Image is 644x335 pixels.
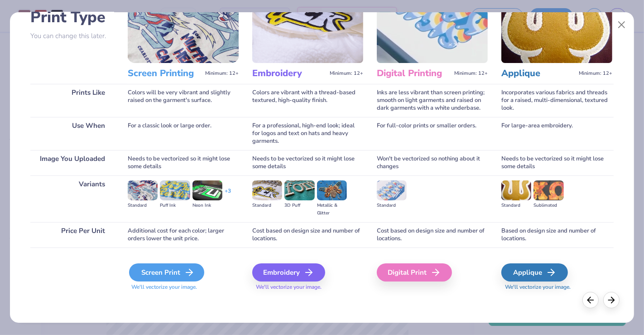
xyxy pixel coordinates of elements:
[252,180,282,200] img: Standard
[128,180,158,200] img: Standard
[501,117,612,150] div: For large-area embroidery.
[30,32,114,40] p: You can change this later.
[252,263,325,282] div: Embroidery
[128,68,202,79] h3: Screen Printing
[579,70,612,77] span: Minimum: 12+
[377,84,488,117] div: Inks are less vibrant than screen printing; smooth on light garments and raised on dark garments ...
[128,117,239,150] div: For a classic look or large order.
[205,70,239,77] span: Minimum: 12+
[252,202,282,209] div: Standard
[225,187,231,203] div: + 3
[30,117,114,150] div: Use When
[160,180,190,200] img: Puff Ink
[317,180,347,200] img: Metallic & Glitter
[252,117,363,150] div: For a professional, high-end look; ideal for logos and text on hats and heavy garments.
[30,222,114,248] div: Price Per Unit
[533,202,563,209] div: Sublimated
[377,222,488,248] div: Cost based on design size and number of locations.
[128,222,239,248] div: Additional cost for each color; larger orders lower the unit price.
[128,283,239,291] span: We'll vectorize your image.
[252,222,363,248] div: Cost based on design size and number of locations.
[252,68,326,79] h3: Embroidery
[192,202,222,209] div: Neon Ink
[501,283,612,291] span: We'll vectorize your image.
[284,202,314,209] div: 3D Puff
[128,202,158,209] div: Standard
[501,263,568,282] div: Applique
[252,84,363,117] div: Colors are vibrant with a thread-based textured, high-quality finish.
[613,16,630,34] button: Close
[30,84,114,117] div: Prints Like
[377,150,488,175] div: Won't be vectorized so nothing about it changes
[128,84,239,117] div: Colors will be very vibrant and slightly raised on the garment's surface.
[501,84,612,117] div: Incorporates various fabrics and threads for a raised, multi-dimensional, textured look.
[30,175,114,222] div: Variants
[501,202,531,209] div: Standard
[501,180,531,200] img: Standard
[330,70,363,77] span: Minimum: 12+
[128,150,239,175] div: Needs to be vectorized so it might lose some details
[317,202,347,217] div: Metallic & Glitter
[377,202,407,209] div: Standard
[129,263,204,282] div: Screen Print
[160,202,190,209] div: Puff Ink
[252,283,363,291] span: We'll vectorize your image.
[377,68,451,79] h3: Digital Printing
[192,180,222,200] img: Neon Ink
[377,117,488,150] div: For full-color prints or smaller orders.
[252,150,363,175] div: Needs to be vectorized so it might lose some details
[533,180,563,200] img: Sublimated
[284,180,314,200] img: 3D Puff
[501,150,612,175] div: Needs to be vectorized so it might lose some details
[501,222,612,248] div: Based on design size and number of locations.
[30,150,114,175] div: Image You Uploaded
[377,180,407,200] img: Standard
[377,263,452,282] div: Digital Print
[454,70,488,77] span: Minimum: 12+
[501,68,575,79] h3: Applique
